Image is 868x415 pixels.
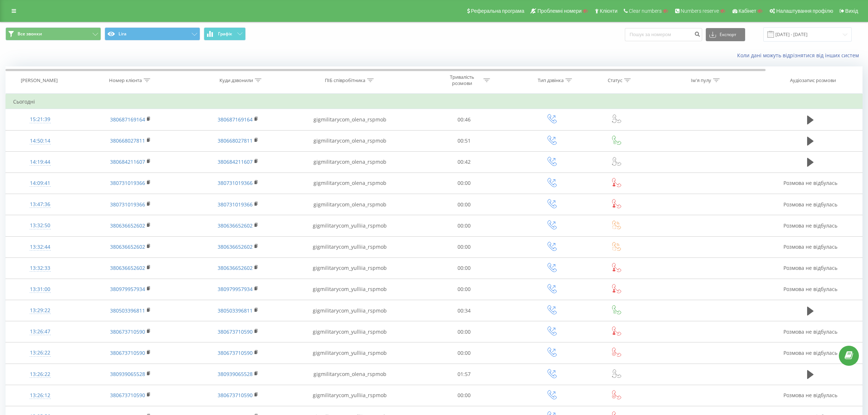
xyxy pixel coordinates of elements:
[110,243,145,250] a: 380636652602
[13,346,67,360] div: 13:26:22
[110,116,145,123] a: 380687169164
[110,349,145,356] a: 380673710590
[410,109,518,130] td: 00:46
[290,300,410,321] td: gigmilitarycom_yulliia_rspmob
[629,8,662,14] span: Clear numbers
[218,31,232,36] span: Графік
[410,300,518,321] td: 00:34
[410,151,518,172] td: 00:42
[443,74,482,86] div: Тривалість розмови
[110,392,145,399] a: 380673710590
[691,77,711,84] div: Ім'я пулу
[783,243,837,250] span: Розмова не відбулась
[537,8,581,14] span: Проблемні номери
[290,321,410,342] td: gigmilitarycom_yulliia_rspmob
[783,328,837,335] span: Розмова не відбулась
[17,31,42,37] span: Все звонки
[110,307,145,314] a: 380503396811
[410,279,518,300] td: 00:00
[6,94,863,109] td: Сьогодні
[783,392,837,399] span: Розмова не відбулась
[110,371,145,377] a: 380939065528
[681,8,719,14] span: Numbers reserve
[13,388,67,403] div: 13:26:12
[110,328,145,335] a: 380673710590
[790,77,836,84] div: Аудіозапис розмови
[110,158,145,165] a: 380684211607
[608,77,622,84] div: Статус
[410,130,518,151] td: 00:51
[105,27,200,40] button: Lira
[204,27,246,40] button: Графік
[13,218,67,233] div: 13:32:50
[471,8,525,14] span: Реферальна програма
[783,349,837,356] span: Розмова не відбулась
[110,137,145,144] a: 380668027811
[21,77,58,84] div: [PERSON_NAME]
[410,215,518,236] td: 00:00
[218,243,253,250] a: 380636652602
[218,328,253,335] a: 380673710590
[706,28,745,41] button: Експорт
[410,385,518,406] td: 00:00
[5,27,101,40] button: Все звонки
[739,8,756,14] span: Кабінет
[13,155,67,169] div: 14:19:44
[13,112,67,127] div: 15:21:39
[13,303,67,318] div: 13:29:22
[783,264,837,271] span: Розмова не відбулась
[110,179,145,186] a: 380731019366
[110,264,145,271] a: 380636652602
[783,286,837,292] span: Розмова не відбулась
[625,28,702,41] input: Пошук за номером
[109,77,142,84] div: Номер клієнта
[218,158,253,165] a: 380684211607
[783,201,837,208] span: Розмова не відбулась
[218,286,253,292] a: 380979957934
[110,286,145,292] a: 380979957934
[218,264,253,271] a: 380636652602
[290,109,410,130] td: gigmilitarycom_olena_rspmob
[410,194,518,215] td: 00:00
[410,364,518,385] td: 01:57
[776,8,833,14] span: Налаштування профілю
[290,215,410,236] td: gigmilitarycom_yulliia_rspmob
[218,371,253,377] a: 380939065528
[737,52,863,59] a: Коли дані можуть відрізнятися вiд інших систем
[218,201,253,208] a: 380731019366
[218,392,253,399] a: 380673710590
[290,194,410,215] td: gigmilitarycom_olena_rspmob
[13,176,67,190] div: 14:09:41
[538,77,564,84] div: Тип дзвінка
[325,77,365,84] div: ПІБ співробітника
[290,385,410,406] td: gigmilitarycom_yulliia_rspmob
[13,134,67,148] div: 14:50:14
[110,201,145,208] a: 380731019366
[13,367,67,381] div: 13:26:22
[783,179,837,186] span: Розмова не відбулась
[218,179,253,186] a: 380731019366
[290,151,410,172] td: gigmilitarycom_olena_rspmob
[600,8,618,14] span: Клієнти
[290,279,410,300] td: gigmilitarycom_yulliia_rspmob
[13,197,67,212] div: 13:47:36
[13,240,67,254] div: 13:32:44
[218,222,253,229] a: 380636652602
[218,137,253,144] a: 380668027811
[13,261,67,275] div: 13:32:33
[13,325,67,339] div: 13:26:47
[410,172,518,194] td: 00:00
[410,257,518,279] td: 00:00
[290,364,410,385] td: gigmilitarycom_olena_rspmob
[783,222,837,229] span: Розмова не відбулась
[13,282,67,296] div: 13:31:00
[410,321,518,342] td: 00:00
[218,307,253,314] a: 380503396811
[290,342,410,364] td: gigmilitarycom_yulliia_rspmob
[410,342,518,364] td: 00:00
[110,222,145,229] a: 380636652602
[290,257,410,279] td: gigmilitarycom_yulliia_rspmob
[218,349,253,356] a: 380673710590
[290,130,410,151] td: gigmilitarycom_olena_rspmob
[845,8,858,14] span: Вихід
